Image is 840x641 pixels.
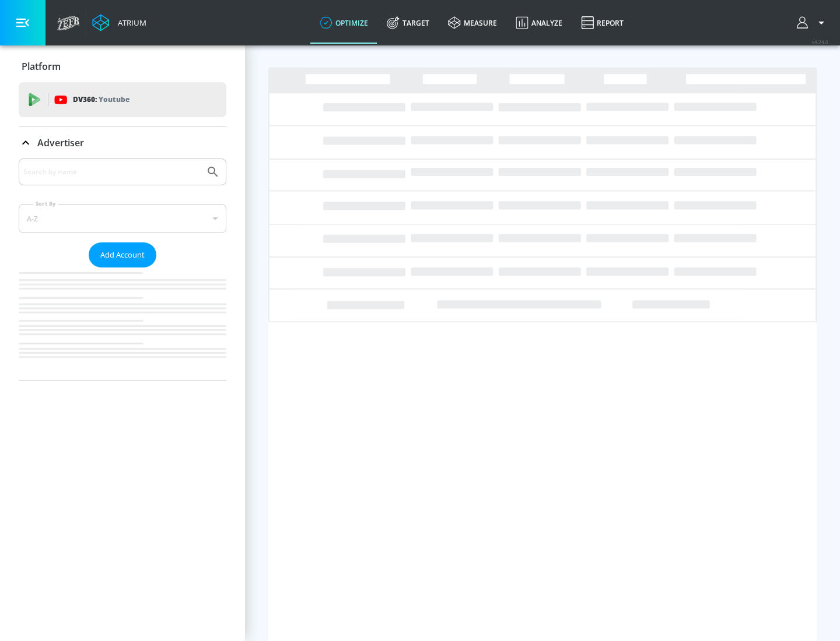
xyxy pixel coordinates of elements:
a: optimize [310,2,377,44]
p: DV360: [73,93,129,106]
a: Report [572,2,633,44]
a: Atrium [92,14,146,31]
input: Search by name [23,164,200,179]
div: A-Z [19,204,226,233]
div: Atrium [113,17,146,28]
a: measure [439,2,506,44]
a: Analyze [506,2,572,44]
div: Advertiser [19,159,226,381]
div: DV360: Youtube [19,82,226,117]
label: Sort By [33,200,58,207]
span: Add Account [100,248,145,262]
span: v 4.24.0 [812,38,828,45]
div: Platform [19,50,226,83]
button: Add Account [89,242,156,267]
div: Advertiser [19,126,226,159]
p: Advertiser [37,136,84,149]
nav: list of Advertiser [19,267,226,381]
p: Platform [22,60,61,73]
p: Youtube [99,93,129,105]
a: Target [377,2,439,44]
